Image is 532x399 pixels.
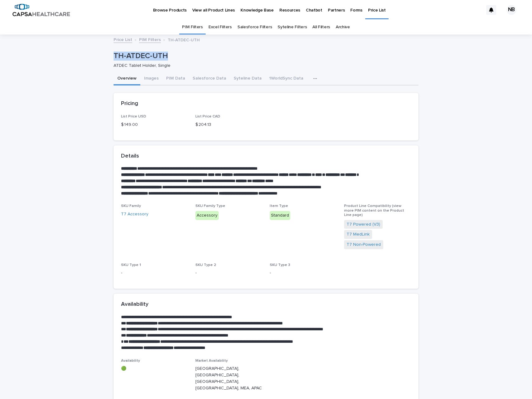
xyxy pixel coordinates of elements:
[121,204,141,208] span: SKU Family
[121,359,140,363] span: Availability
[121,301,148,308] h2: Availability
[195,211,219,220] div: Accessory
[121,263,141,267] span: SKU Type 1
[121,270,188,276] p: -
[270,263,290,267] span: SKU Type 3
[208,20,232,34] a: Excel Filters
[344,204,404,217] span: Product Line Compatibility (view more PIM content on the Product Line page)
[347,221,380,228] a: T7 Powered (V3)
[506,5,516,15] div: NB
[195,270,262,276] p: -
[270,204,288,208] span: Item Type
[139,36,161,43] a: PIM Filters
[121,153,139,160] h2: Details
[182,20,203,34] a: PIM Filters
[168,36,200,43] p: TH-ATDEC-UTH
[347,241,381,248] a: T7 Non-Powered
[270,211,290,220] div: Standard
[195,359,228,363] span: Market Availability
[278,20,307,34] a: Syteline Filters
[121,365,188,372] p: 🟢
[114,36,132,43] a: Price List
[195,115,220,118] span: List Price CAD
[347,231,370,238] a: T7 MedLink
[121,100,138,107] h2: Pricing
[230,72,265,85] button: Syteline Data
[237,20,272,34] a: Salesforce Filters
[195,122,262,128] p: $ 204.13
[121,115,146,118] span: List Price USD
[114,63,413,68] p: ATDEC Tablet Holder, Single
[121,122,188,128] p: $ 149.00
[265,72,307,85] button: 1WorldSync Data
[195,365,262,391] p: [GEOGRAPHIC_DATA], [GEOGRAPHIC_DATA], [GEOGRAPHIC_DATA], [GEOGRAPHIC_DATA], MEA, APAC
[140,72,162,85] button: Images
[270,270,337,276] p: -
[12,4,70,16] img: B5p4sRfuTuC72oLToeu7
[121,211,148,218] a: T7 Accessory
[162,72,189,85] button: PIM Data
[336,20,350,34] a: Archive
[312,20,330,34] a: All Filters
[114,52,416,61] p: TH-ATDEC-UTH
[195,263,216,267] span: SKU Type 2
[189,72,230,85] button: Salesforce Data
[195,204,225,208] span: SKU Family Type
[114,72,140,85] button: Overview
